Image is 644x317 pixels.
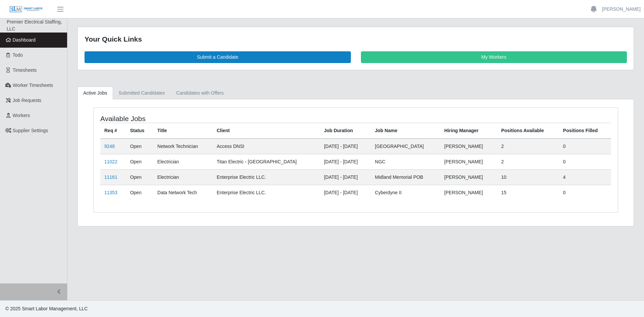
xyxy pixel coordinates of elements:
[126,154,153,169] td: Open
[497,185,559,200] td: 15
[440,123,497,139] th: Hiring Manager
[7,19,62,32] span: Premier Electrical Staffing, LLC
[13,37,36,43] span: Dashboard
[126,185,153,200] td: Open
[559,185,611,200] td: 0
[13,83,53,88] span: Worker Timesheets
[113,87,171,100] a: Submitted Candidates
[497,123,559,139] th: Positions Available
[371,154,440,169] td: NGC
[497,169,559,185] td: 10
[9,6,43,13] img: SLM Logo
[100,114,307,123] h4: Available Jobs
[559,169,611,185] td: 4
[213,185,320,200] td: Enterprise Electric LLC.
[153,169,213,185] td: Electrician
[104,190,117,195] a: 11353
[559,123,611,139] th: Positions Filled
[320,154,371,169] td: [DATE] - [DATE]
[320,185,371,200] td: [DATE] - [DATE]
[13,113,30,118] span: Workers
[13,52,23,58] span: Todo
[77,87,113,100] a: Active Jobs
[213,169,320,185] td: Enterprise Electric LLC.
[497,139,559,154] td: 2
[13,67,37,73] span: Timesheets
[320,139,371,154] td: [DATE] - [DATE]
[126,139,153,154] td: Open
[440,185,497,200] td: [PERSON_NAME]
[153,185,213,200] td: Data Network Tech
[153,123,213,139] th: Title
[361,51,627,63] a: My Workers
[440,139,497,154] td: [PERSON_NAME]
[13,98,42,103] span: Job Requests
[320,123,371,139] th: Job Duration
[126,169,153,185] td: Open
[85,51,351,63] a: Submit a Candidate
[371,169,440,185] td: Midland Memorial POB
[170,87,229,100] a: Candidates with Offers
[213,123,320,139] th: Client
[213,139,320,154] td: Access DNSI
[440,169,497,185] td: [PERSON_NAME]
[440,154,497,169] td: [PERSON_NAME]
[153,154,213,169] td: Electrician
[213,154,320,169] td: Titan Electric - [GEOGRAPHIC_DATA]
[320,169,371,185] td: [DATE] - [DATE]
[100,123,126,139] th: Req #
[371,185,440,200] td: Cyberdyne II
[153,139,213,154] td: Network Technician
[104,159,117,164] a: 11022
[559,139,611,154] td: 0
[371,123,440,139] th: Job Name
[126,123,153,139] th: Status
[104,144,115,149] a: 9248
[85,34,627,45] div: Your Quick Links
[371,139,440,154] td: [GEOGRAPHIC_DATA]
[602,6,641,13] a: [PERSON_NAME]
[5,306,88,311] span: © 2025 Smart Labor Management, LLC
[559,154,611,169] td: 0
[104,174,117,180] a: 11161
[13,128,48,133] span: Supplier Settings
[497,154,559,169] td: 2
